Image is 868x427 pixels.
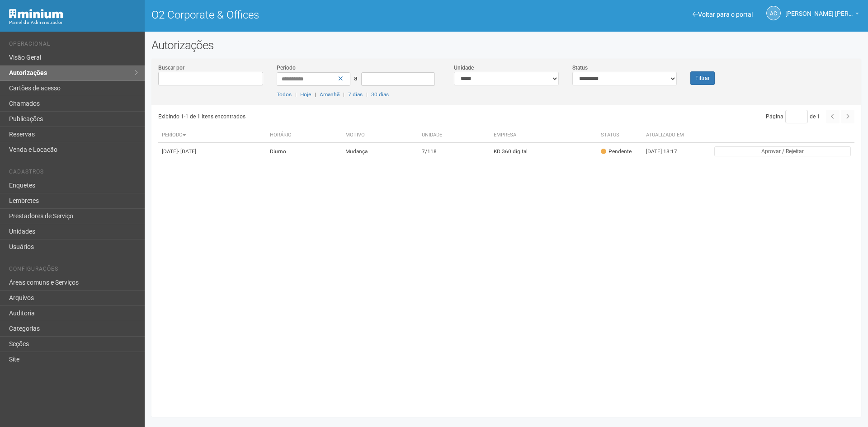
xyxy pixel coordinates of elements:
th: Status [597,128,642,143]
button: Aprovar / Rejeitar [714,146,851,156]
a: AC [766,6,781,20]
a: Todos [277,91,292,98]
label: Período [277,64,296,72]
th: Período [158,128,266,143]
a: 7 dias [348,91,363,98]
span: Ana Carla de Carvalho Silva [785,1,853,17]
span: | [366,91,368,98]
span: - [DATE] [178,148,196,155]
a: [PERSON_NAME] [PERSON_NAME] [785,11,859,19]
img: Minium [9,9,63,19]
label: Unidade [454,64,474,72]
li: Cadastros [9,169,138,178]
label: Buscar por [158,64,184,72]
span: a [354,75,358,82]
span: | [315,91,316,98]
th: Empresa [490,128,597,143]
label: Status [572,64,588,72]
th: Motivo [342,128,418,143]
td: [DATE] 18:17 [642,143,692,160]
a: Amanhã [320,91,340,98]
td: 7/118 [418,143,490,160]
a: Hoje [300,91,311,98]
td: [DATE] [158,143,266,160]
div: Pendente [601,148,632,155]
a: Voltar para o portal [693,11,753,18]
li: Operacional [9,41,138,50]
td: KD 360 digital [490,143,597,160]
button: Filtrar [690,71,715,85]
span: Página de 1 [766,113,820,120]
th: Unidade [418,128,490,143]
span: | [295,91,297,98]
div: Painel do Administrador [9,19,138,27]
th: Atualizado em [642,128,692,143]
a: 30 dias [371,91,389,98]
td: Diurno [266,143,342,160]
td: Mudança [342,143,418,160]
h1: O2 Corporate & Offices [151,9,500,21]
div: Exibindo 1-1 de 1 itens encontrados [158,110,504,123]
span: | [343,91,344,98]
li: Configurações [9,266,138,275]
h2: Autorizações [151,38,861,52]
th: Horário [266,128,342,143]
